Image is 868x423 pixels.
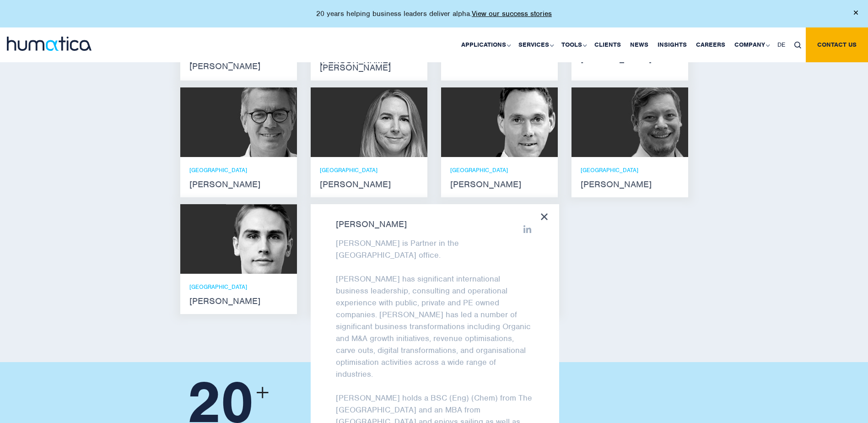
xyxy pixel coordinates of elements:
p: 20 years helping business leaders deliver alpha. [316,9,552,18]
img: Paul Simpson [226,204,297,274]
a: DE [773,27,790,62]
img: Andreas Knobloch [487,87,558,157]
a: Careers [691,27,730,62]
a: Insights [653,27,691,62]
p: [PERSON_NAME] is Partner in the [GEOGRAPHIC_DATA] office. [336,237,534,261]
strong: Manolis Datseris [450,55,549,63]
strong: [PERSON_NAME] [336,221,534,228]
strong: [PERSON_NAME] [450,181,549,188]
p: [GEOGRAPHIC_DATA] [581,166,679,174]
p: [GEOGRAPHIC_DATA] [320,166,418,174]
p: [PERSON_NAME] has significant international business leadership, consulting and operational exper... [336,273,534,380]
p: [GEOGRAPHIC_DATA] [189,283,288,291]
a: View our success stories [472,9,552,18]
img: Jan Löning [226,87,297,157]
img: logo [7,37,92,51]
span: + [256,378,269,408]
a: Contact us [806,27,868,62]
img: Claudio Limacher [617,87,688,157]
a: Clients [590,27,625,62]
strong: [PERSON_NAME] [189,181,288,188]
strong: [PERSON_NAME] [581,55,679,63]
p: [GEOGRAPHIC_DATA] [450,166,549,174]
a: Services [514,27,557,62]
strong: [PERSON_NAME] [320,181,418,188]
strong: [PERSON_NAME] [581,181,679,188]
img: Zoë Fox [356,87,427,157]
p: [GEOGRAPHIC_DATA] [189,166,288,174]
a: Company [730,27,773,62]
span: DE [777,41,785,49]
img: search_icon [794,42,801,49]
a: News [625,27,653,62]
strong: [PERSON_NAME] [189,298,288,305]
a: Applications [457,27,514,62]
strong: [PERSON_NAME] [PERSON_NAME] [189,55,288,70]
strong: [PERSON_NAME] [PERSON_NAME] [320,57,418,71]
a: Tools [557,27,590,62]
